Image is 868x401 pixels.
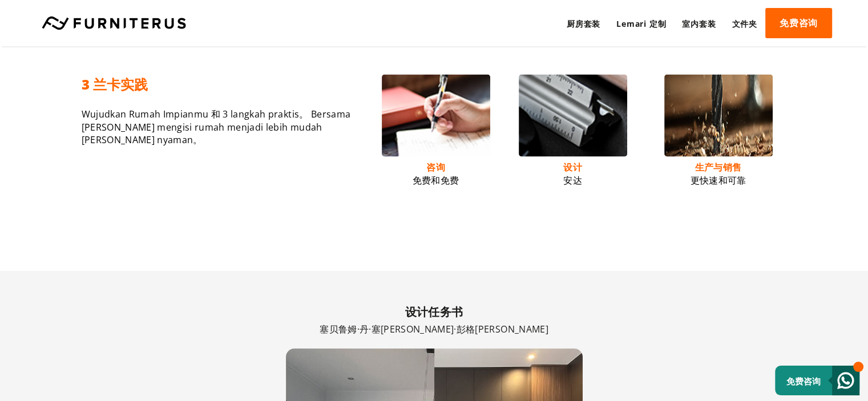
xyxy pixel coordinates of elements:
[567,18,600,29] font: 厨房套装
[82,107,351,145] font: Wujudkan Rumah Impianmu 和 3 langkah praktis。 Bersama [PERSON_NAME] mengisi rumah menjadi lebih mu...
[563,160,582,173] font: 设计
[786,375,821,387] font: 免费咨询
[608,8,674,39] a: Lemari 定制
[82,74,148,93] font: 3 兰卡实践
[559,8,608,39] a: 厨房套装
[674,8,724,39] a: 室内套装
[690,173,746,186] font: 更快速和可靠
[765,8,832,38] a: 免费咨询
[320,323,548,335] font: 塞贝鲁姆·丹·塞[PERSON_NAME]·彭格[PERSON_NAME]
[695,160,742,173] font: 生产与销售
[682,18,716,29] font: 室内套装
[732,18,757,29] font: 文件夹
[426,160,445,173] font: 咨询
[780,17,818,29] font: 免费咨询
[616,18,666,29] font: Lemari 定制
[563,173,582,186] font: 安达
[413,173,459,186] font: 免费和免费
[724,8,765,39] a: 文件夹
[775,366,859,395] a: 免费咨询
[405,304,463,319] font: 设计任务书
